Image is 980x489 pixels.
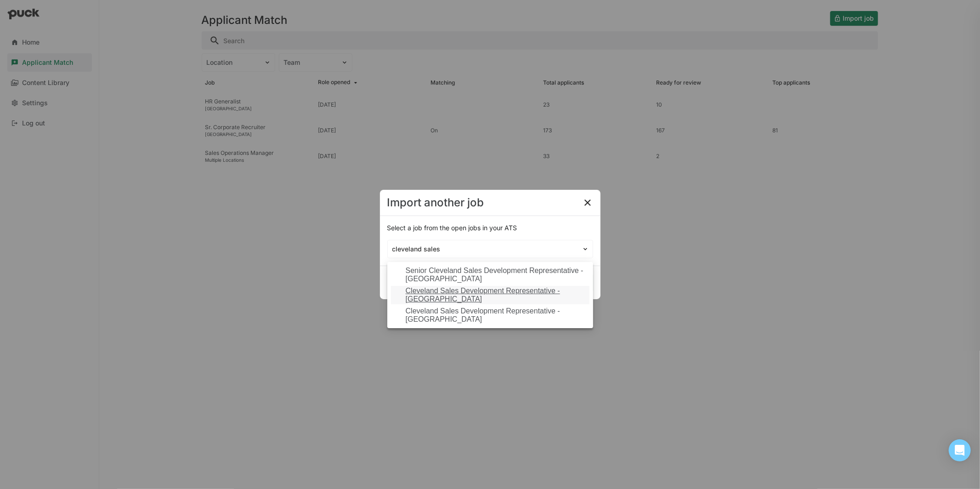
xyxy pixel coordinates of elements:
[406,267,586,284] div: Senior Cleveland Sales Development Representative - [GEOGRAPHIC_DATA]
[406,287,586,304] div: Cleveland Sales Development Representative - [GEOGRAPHIC_DATA]
[406,307,586,324] div: Cleveland Sales Development Representative - [GEOGRAPHIC_DATA]
[387,197,484,208] h1: Import another job
[387,223,593,233] div: Select a job from the open jobs in your ATS
[949,439,971,461] div: Open Intercom Messenger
